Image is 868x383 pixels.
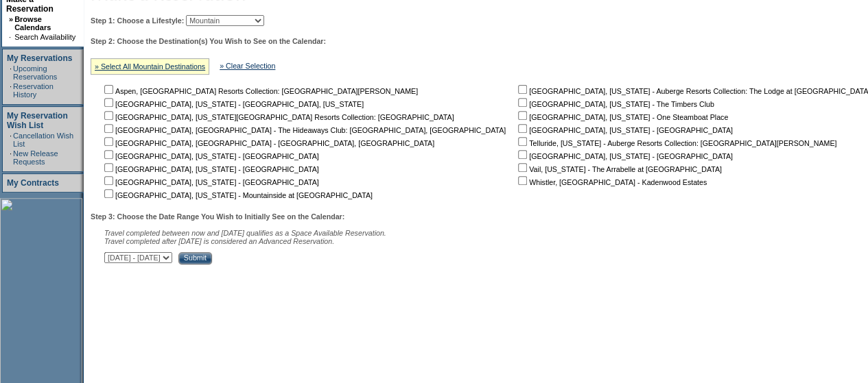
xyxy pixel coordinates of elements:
[91,16,184,25] b: Step 1: Choose a Lifestyle:
[14,33,75,41] a: Search Availability
[7,53,72,63] a: My Reservations
[9,33,13,41] td: ·
[9,15,13,23] b: »
[104,229,386,237] span: Travel completed between now and [DATE] qualifies as a Space Available Reservation.
[220,62,275,70] a: » Clear Selection
[515,126,733,134] nobr: [GEOGRAPHIC_DATA], [US_STATE] - [GEOGRAPHIC_DATA]
[102,100,364,108] nobr: [GEOGRAPHIC_DATA], [US_STATE] - [GEOGRAPHIC_DATA], [US_STATE]
[102,191,373,199] nobr: [GEOGRAPHIC_DATA], [US_STATE] - Mountainside at [GEOGRAPHIC_DATA]
[10,64,12,81] td: ·
[13,149,58,166] a: New Release Requests
[178,252,212,264] input: Submit
[515,113,728,121] nobr: [GEOGRAPHIC_DATA], [US_STATE] - One Steamboat Place
[102,178,319,186] nobr: [GEOGRAPHIC_DATA], [US_STATE] - [GEOGRAPHIC_DATA]
[102,152,319,160] nobr: [GEOGRAPHIC_DATA], [US_STATE] - [GEOGRAPHIC_DATA]
[515,178,707,186] nobr: Whistler, [GEOGRAPHIC_DATA] - Kadenwood Estates
[95,62,205,71] a: » Select All Mountain Destinations
[13,82,54,99] a: Reservation History
[10,149,12,166] td: ·
[91,37,326,45] b: Step 2: Choose the Destination(s) You Wish to See on the Calendar:
[14,15,51,32] a: Browse Calendars
[515,165,722,173] nobr: Vail, [US_STATE] - The Arrabelle at [GEOGRAPHIC_DATA]
[13,64,57,81] a: Upcoming Reservations
[13,132,73,148] a: Cancellation Wish List
[7,178,59,188] a: My Contracts
[91,212,344,221] b: Step 3: Choose the Date Range You Wish to Initially See on the Calendar:
[515,100,714,108] nobr: [GEOGRAPHIC_DATA], [US_STATE] - The Timbers Club
[10,82,12,99] td: ·
[102,87,418,95] nobr: Aspen, [GEOGRAPHIC_DATA] Resorts Collection: [GEOGRAPHIC_DATA][PERSON_NAME]
[102,139,434,147] nobr: [GEOGRAPHIC_DATA], [GEOGRAPHIC_DATA] - [GEOGRAPHIC_DATA], [GEOGRAPHIC_DATA]
[10,132,12,148] td: ·
[515,139,836,147] nobr: Telluride, [US_STATE] - Auberge Resorts Collection: [GEOGRAPHIC_DATA][PERSON_NAME]
[102,126,506,134] nobr: [GEOGRAPHIC_DATA], [GEOGRAPHIC_DATA] - The Hideaways Club: [GEOGRAPHIC_DATA], [GEOGRAPHIC_DATA]
[515,152,733,160] nobr: [GEOGRAPHIC_DATA], [US_STATE] - [GEOGRAPHIC_DATA]
[7,111,68,130] a: My Reservation Wish List
[104,237,334,245] nobr: Travel completed after [DATE] is considered an Advanced Reservation.
[102,165,319,173] nobr: [GEOGRAPHIC_DATA], [US_STATE] - [GEOGRAPHIC_DATA]
[102,113,454,121] nobr: [GEOGRAPHIC_DATA], [US_STATE][GEOGRAPHIC_DATA] Resorts Collection: [GEOGRAPHIC_DATA]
